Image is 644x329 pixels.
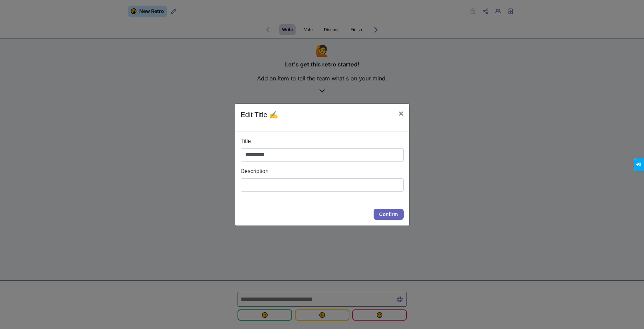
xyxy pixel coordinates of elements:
[393,104,409,123] button: Close
[241,167,269,176] label: Description
[398,109,403,118] span: ×
[5,2,9,7] span: 
[374,209,404,220] button: Confirm
[241,109,278,120] p: Edit Title ✍️
[241,137,251,145] label: Title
